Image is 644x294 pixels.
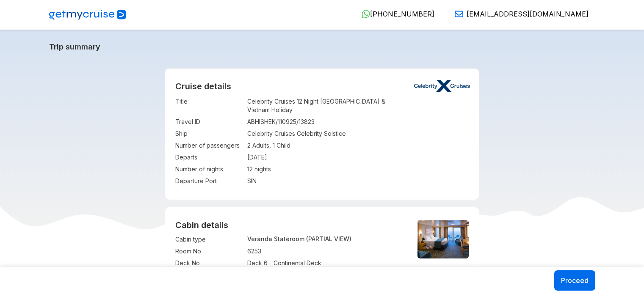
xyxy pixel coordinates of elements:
[243,257,247,269] td: :
[247,245,403,257] td: 6253
[467,10,589,18] span: [EMAIL_ADDRESS][DOMAIN_NAME]
[243,234,247,245] td: :
[247,128,469,140] td: Celebrity Cruises Celebrity Solstice
[243,116,247,128] td: :
[306,235,351,242] span: (PARTIAL VIEW)
[247,140,469,151] td: 2 Adults, 1 Child
[355,10,434,18] a: [PHONE_NUMBER]
[175,151,243,163] td: Departs
[175,128,243,140] td: Ship
[175,234,243,245] td: Cabin type
[243,128,247,140] td: :
[175,96,243,116] td: Title
[175,175,243,187] td: Departure Port
[247,116,469,128] td: ABHISHEK/110925/13823
[49,42,595,51] a: Trip summary
[175,163,243,175] td: Number of nights
[243,245,247,257] td: :
[243,96,247,116] td: :
[455,10,463,18] img: Email
[243,163,247,175] td: :
[554,270,595,291] button: Proceed
[247,163,469,175] td: 12 nights
[370,10,434,18] span: [PHONE_NUMBER]
[247,151,469,163] td: [DATE]
[175,81,469,91] h2: Cruise details
[362,10,370,18] img: WhatsApp
[175,140,243,151] td: Number of passengers
[247,175,469,187] td: SIN
[243,140,247,151] td: :
[175,257,243,269] td: Deck No
[175,245,243,257] td: Room No
[247,235,403,242] p: Veranda Stateroom
[243,151,247,163] td: :
[175,220,469,230] h4: Cabin details
[243,175,247,187] td: :
[448,10,589,18] a: [EMAIL_ADDRESS][DOMAIN_NAME]
[247,257,403,269] td: Deck 6 - Continental Deck
[175,116,243,128] td: Travel ID
[247,96,469,116] td: Celebrity Cruises 12 Night [GEOGRAPHIC_DATA] & Vietnam Holiday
